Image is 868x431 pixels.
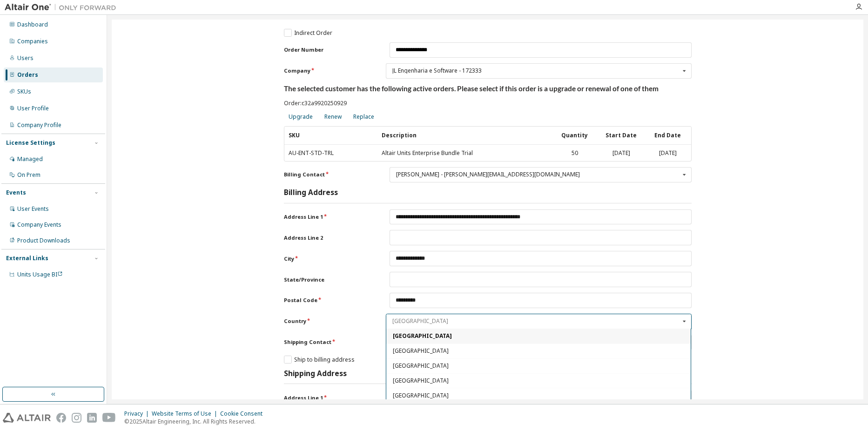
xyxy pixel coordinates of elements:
p: Order: c32a9920250929 [284,99,692,107]
label: State/Province [284,276,374,283]
div: Privacy [124,410,152,418]
div: User Events [17,205,49,213]
div: Website Terms of Use [152,410,220,418]
label: Order Number [284,46,374,54]
img: facebook.svg [56,413,66,423]
input: Address Line 1 [390,209,692,225]
label: Postal Code [284,296,374,304]
div: Dashboard [17,21,48,28]
div: JL Engenharia e Software - 172333 [392,68,680,74]
div: Events [6,189,26,196]
label: Shipping Contact [284,338,374,346]
h3: The selected customer has the following active orders. Please select if this order is a upgrade o... [284,84,692,94]
td: AU-ENT-STD-TRL [284,145,377,161]
img: instagram.svg [72,413,81,423]
th: Description [377,127,552,145]
div: Company Events [17,221,61,229]
input: Postal Code [390,293,692,308]
input: Address Line 2 [390,230,692,245]
td: [DATE] [598,145,645,161]
div: Billing Contact [390,167,692,182]
input: State/Province [390,272,692,287]
span: [GEOGRAPHIC_DATA] [393,333,685,339]
td: [DATE] [645,145,691,161]
img: youtube.svg [102,413,116,423]
a: Renew [320,109,346,124]
div: External Links [6,255,48,262]
div: On Prem [17,171,40,179]
a: Upgrade [284,109,317,124]
th: Quantity [552,127,598,145]
th: End Date [645,127,691,145]
div: Users [17,54,34,62]
a: Replace [349,109,379,124]
div: Companies [17,38,48,45]
div: Orders [17,71,38,79]
h3: Shipping Address [284,369,347,378]
label: Country [284,317,370,325]
h3: Billing Address [284,188,338,197]
div: User Profile [17,105,49,112]
div: Managed [17,155,43,163]
div: Product Downloads [17,237,70,244]
span: [GEOGRAPHIC_DATA] [393,363,685,369]
label: Indirect Order [284,29,332,37]
div: Company [386,63,691,79]
th: Start Date [598,127,645,145]
div: Cookie Consent [220,410,268,418]
label: City [284,255,374,263]
span: [GEOGRAPHIC_DATA] [393,378,685,384]
label: Ship to billing address [284,356,355,364]
img: Altair One [5,3,121,12]
input: City [390,251,692,266]
td: 50 [552,145,598,161]
label: Company [284,67,370,74]
label: Address Line 2 [284,234,374,242]
label: Billing Contact [284,171,374,178]
span: [GEOGRAPHIC_DATA] [393,392,685,398]
p: © 2025 Altair Engineering, Inc. All Rights Reserved. [124,418,268,425]
div: [PERSON_NAME] - [PERSON_NAME][EMAIL_ADDRESS][DOMAIN_NAME] [396,172,680,177]
label: Address Line 1 [284,394,374,402]
span: [GEOGRAPHIC_DATA] [393,348,685,354]
div: Company Profile [17,121,61,129]
div: License Settings [6,139,55,147]
div: SKUs [17,88,31,95]
img: altair_logo.svg [3,413,51,423]
td: Altair Units Enterprise Bundle Trial [377,145,552,161]
span: Units Usage BI [17,270,63,278]
div: Country [386,314,691,329]
label: Address Line 1 [284,213,374,221]
img: linkedin.svg [87,413,97,423]
th: SKU [284,127,377,145]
